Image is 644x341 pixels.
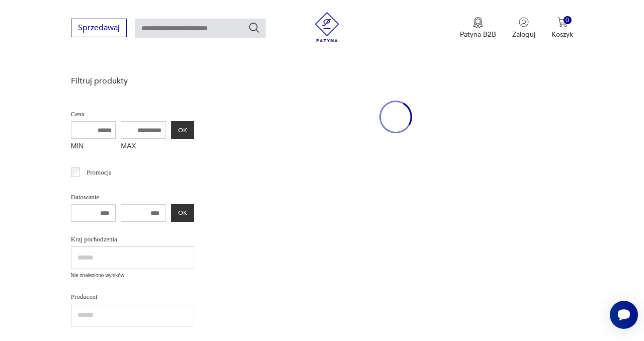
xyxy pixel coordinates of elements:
[551,30,573,39] p: Koszyk
[71,109,194,120] p: Cena
[71,272,194,280] p: Nie znaleziono wyników
[512,17,535,39] button: Zaloguj
[171,204,194,222] button: OK
[610,301,638,329] iframe: Smartsupp widget button
[121,139,166,155] label: MAX
[460,17,496,39] button: Patyna B2B
[460,17,496,39] a: Ikona medaluPatyna B2B
[87,167,112,178] p: Promocja
[71,75,194,87] p: Filtruj produkty
[460,30,496,39] p: Patyna B2B
[551,17,573,39] button: 0Koszyk
[519,17,529,27] img: Ikonka użytkownika
[71,192,194,203] p: Datowanie
[512,30,535,39] p: Zaloguj
[171,121,194,139] button: OK
[312,12,342,42] img: Patyna - sklep z meblami i dekoracjami vintage
[379,70,412,163] div: oval-loading
[557,17,568,27] img: Ikona koszyka
[71,19,127,37] button: Sprzedawaj
[71,139,116,155] label: MIN
[248,22,260,34] button: Szukaj
[71,234,194,245] p: Kraj pochodzenia
[71,291,194,302] p: Producent
[473,17,483,28] img: Ikona medalu
[563,16,572,25] div: 0
[71,25,127,32] a: Sprzedawaj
